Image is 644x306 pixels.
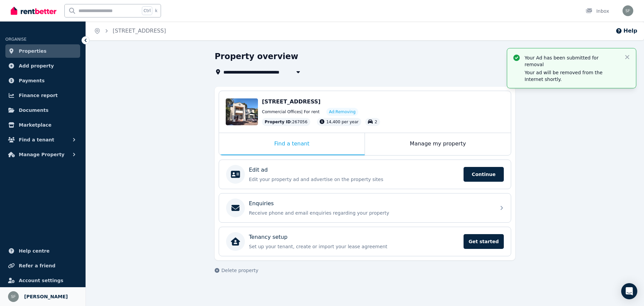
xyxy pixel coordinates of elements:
[19,77,45,85] span: Payments
[5,44,80,58] a: Properties
[219,227,511,256] a: Tenancy setupSet up your tenant, create or import your lease agreementGet started
[249,176,460,183] p: Edit your property ad and advertise on the property sites
[586,8,609,14] div: Inbox
[329,109,356,115] span: Ad: Removing
[215,267,258,274] button: Delete property
[19,91,58,99] span: Finance report
[5,37,26,42] span: ORGANISE
[219,133,365,155] div: Find a tenant
[464,234,504,249] span: Get started
[615,27,637,35] button: Help
[19,262,55,270] span: Refer a friend
[19,106,49,114] span: Documents
[5,148,80,161] button: Manage Property
[265,119,291,125] span: Property ID
[262,118,310,126] div: : 267056
[365,133,511,155] div: Manage my property
[249,243,460,250] p: Set up your tenant, create or import your lease agreement
[249,233,287,241] p: Tenancy setup
[5,274,80,287] a: Account settings
[464,167,504,182] span: Continue
[621,283,637,299] div: Open Intercom Messenger
[5,118,80,132] a: Marketplace
[249,210,492,216] p: Receive phone and email enquiries regarding your property
[249,200,274,208] p: Enquiries
[525,69,619,83] p: Your ad will be removed from the Internet shortly.
[19,136,54,144] span: Find a tenant
[5,259,80,272] a: Refer a friend
[5,89,80,102] a: Finance report
[24,293,68,301] span: [PERSON_NAME]
[5,103,80,117] a: Documents
[142,6,152,15] span: Ctrl
[5,59,80,73] a: Add property
[8,291,19,302] img: Scott Ferguson
[375,120,377,124] span: 2
[262,109,320,115] span: Commercial Offices | For rent
[19,121,51,129] span: Marketplace
[5,74,80,87] a: Payments
[19,247,50,255] span: Help centre
[5,244,80,258] a: Help centre
[5,133,80,146] button: Find a tenant
[19,150,64,159] span: Manage Property
[19,62,54,70] span: Add property
[11,6,56,16] img: RentBetter
[249,166,268,174] p: Edit ad
[525,54,619,68] p: Your Ad has been submitted for removal
[155,8,157,13] span: k
[221,267,258,274] span: Delete property
[113,28,166,34] a: [STREET_ADDRESS]
[219,160,511,189] a: Edit adEdit your property ad and advertise on the property sitesContinue
[262,98,321,105] span: [STREET_ADDRESS]
[19,47,47,55] span: Properties
[86,21,174,40] nav: Breadcrumb
[623,5,633,16] img: Scott Ferguson
[19,276,63,285] span: Account settings
[219,193,511,222] a: EnquiriesReceive phone and email enquiries regarding your property
[326,120,359,124] span: 14,400 per year
[215,51,298,62] h1: Property overview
